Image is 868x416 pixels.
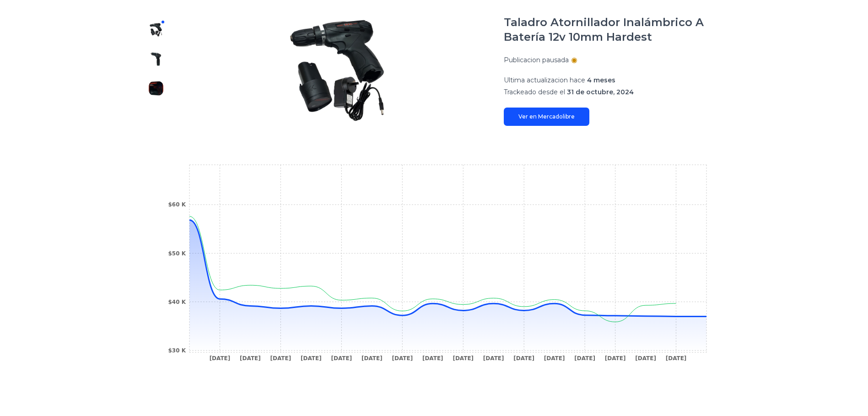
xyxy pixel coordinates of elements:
[504,108,589,126] a: Ver en Mercadolibre
[168,299,186,305] tspan: $40 K
[189,15,485,126] img: Taladro Atornillador Inalámbrico A Batería 12v 10mm Hardest
[168,250,186,257] tspan: $50 K
[392,355,413,362] tspan: [DATE]
[504,55,569,65] p: Publicacion pausada
[331,355,352,362] tspan: [DATE]
[587,76,615,84] span: 4 meses
[149,52,163,66] img: Taladro Atornillador Inalámbrico A Batería 12v 10mm Hardest
[422,355,443,362] tspan: [DATE]
[149,81,163,96] img: Taladro Atornillador Inalámbrico A Batería 12v 10mm Hardest
[240,355,261,362] tspan: [DATE]
[209,355,230,362] tspan: [DATE]
[168,347,186,354] tspan: $30 K
[544,355,565,362] tspan: [DATE]
[574,355,595,362] tspan: [DATE]
[301,355,322,362] tspan: [DATE]
[513,355,534,362] tspan: [DATE]
[483,355,504,362] tspan: [DATE]
[453,355,474,362] tspan: [DATE]
[635,355,656,362] tspan: [DATE]
[665,355,686,362] tspan: [DATE]
[361,355,382,362] tspan: [DATE]
[504,88,565,96] span: Trackeado desde el
[567,88,634,96] span: 31 de octubre, 2024
[270,355,291,362] tspan: [DATE]
[168,201,186,208] tspan: $60 K
[149,22,163,37] img: Taladro Atornillador Inalámbrico A Batería 12v 10mm Hardest
[504,15,727,44] h1: Taladro Atornillador Inalámbrico A Batería 12v 10mm Hardest
[504,76,585,84] span: Ultima actualizacion hace
[604,355,625,362] tspan: [DATE]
